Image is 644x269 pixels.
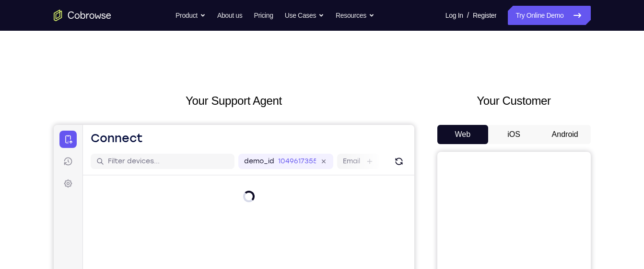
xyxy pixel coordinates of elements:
label: demo_id [190,32,221,41]
h1: Connect [37,6,89,21]
h2: Your Customer [437,92,591,110]
input: Filter devices... [54,32,175,41]
h2: Your Support Agent [54,92,414,110]
a: Try Online Demo [508,6,590,25]
a: Settings [6,50,23,67]
a: Go to the home page [54,10,111,21]
button: Android [539,125,591,144]
label: Email [289,32,306,41]
a: About us [217,6,242,25]
a: Register [473,6,496,25]
button: Product [176,6,206,25]
span: / [467,10,469,21]
button: Refresh [338,29,353,44]
a: Sessions [6,28,23,45]
button: Resources [336,6,375,25]
button: Use Cases [285,6,324,25]
a: Pricing [254,6,273,25]
a: Connect [6,6,23,23]
a: Log In [445,6,463,25]
button: iOS [488,125,539,144]
button: Web [437,125,489,144]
